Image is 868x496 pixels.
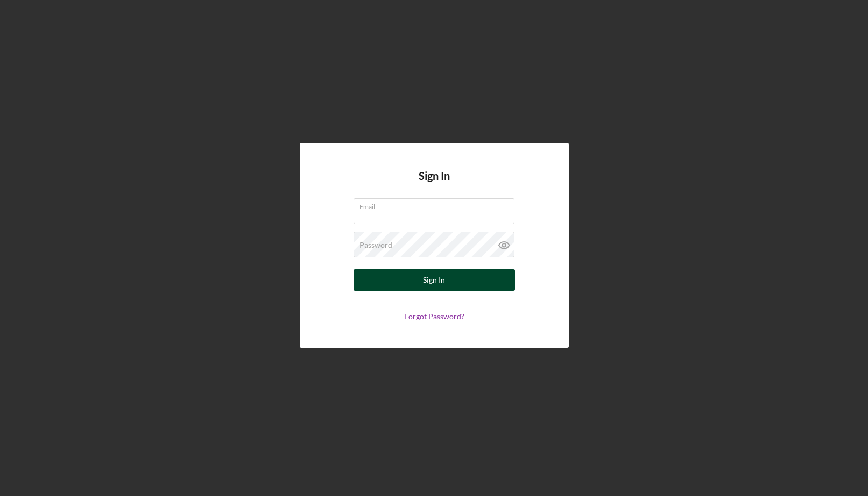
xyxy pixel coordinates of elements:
[423,269,445,291] div: Sign In
[354,269,515,291] button: Sign In
[404,312,464,321] a: Forgot Password?
[359,241,392,249] label: Password
[419,170,450,198] h4: Sign In
[359,199,514,211] label: Email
